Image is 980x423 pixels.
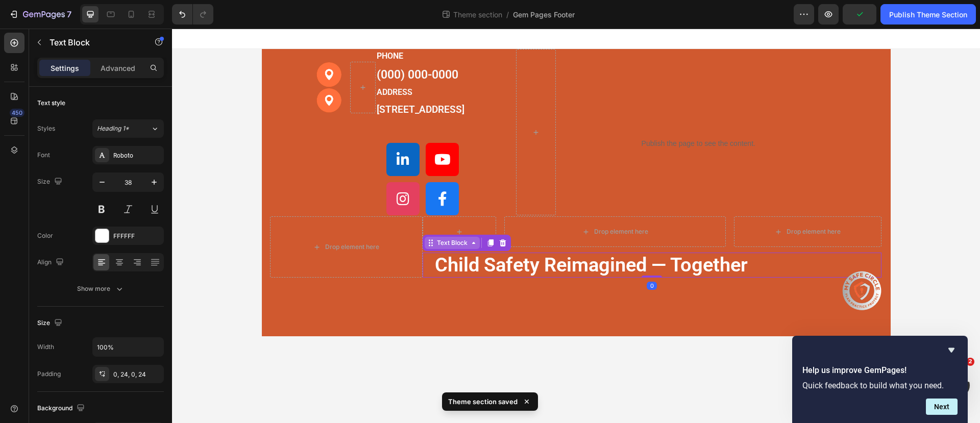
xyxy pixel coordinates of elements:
p: child safety reimagined — together [263,224,697,249]
div: Show more [77,284,125,294]
div: FFFFFF [113,232,161,241]
p: ADDRESS [205,58,342,70]
span: Heading 1* [97,124,129,133]
button: Heading 1* [92,119,164,138]
div: Size [37,175,64,189]
iframe: Design area [172,29,980,423]
a: Facebook [254,154,287,187]
div: Padding [37,369,61,379]
p: Settings [51,63,79,73]
img: gempages_578495938713093001-a294b646-8251-4d0d-8e0a-9d6dac4b5658.png [670,241,710,283]
div: 0 [475,253,485,261]
a: YouTube [254,114,287,147]
div: Text Block [263,210,298,219]
div: Align [37,256,66,269]
div: Roboto [113,151,161,160]
a: LinkedIn [214,114,248,147]
div: Drop element here [615,199,669,207]
button: Publish Theme Section [880,4,976,24]
div: Publish Theme Section [889,9,967,20]
span: Gem Pages Footer [513,9,575,20]
button: 7 [4,4,76,24]
div: Drop element here [422,199,476,207]
div: Size [37,316,64,330]
div: 0, 24, 0, 24 [113,370,161,379]
div: Font [37,151,50,160]
p: Text Block [50,36,136,48]
a: Instagram [214,154,248,187]
div: Undo/Redo [172,4,213,24]
div: Color [37,231,53,240]
div: Styles [37,124,55,133]
span: 2 [966,358,974,366]
div: Background [37,402,87,415]
div: Width [37,342,54,352]
p: Advanced [101,63,135,73]
button: Hide survey [945,344,958,356]
p: (000) 000-0000 [205,38,342,56]
span: Theme section [451,9,504,20]
div: 450 [10,109,24,117]
p: [STREET_ADDRESS] [205,74,342,89]
div: Help us improve GemPages! [802,344,958,415]
p: Theme section saved [448,396,518,407]
button: Show more [37,280,164,298]
p: Quick feedback to build what you need. [802,381,958,390]
input: Auto [93,338,163,356]
button: Next question [926,399,958,415]
h2: Help us improve GemPages! [802,364,958,377]
p: Publish the page to see the content. [409,110,644,120]
div: Drop element here [153,214,207,222]
p: 7 [67,8,71,20]
div: Text style [37,98,65,108]
span: / [506,9,509,20]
